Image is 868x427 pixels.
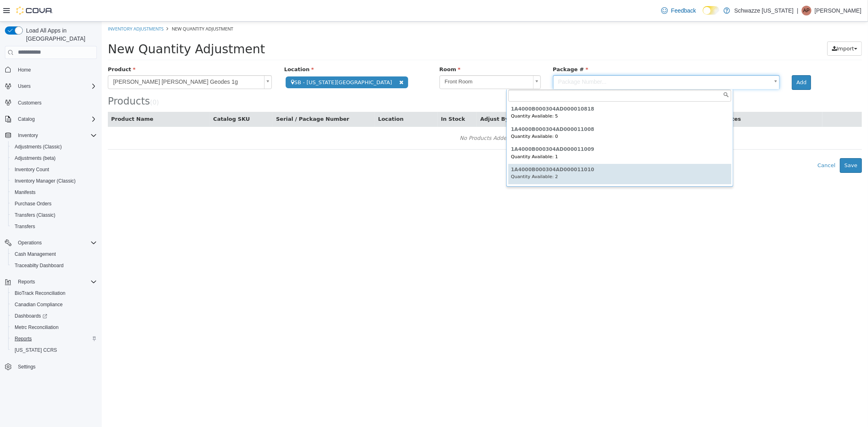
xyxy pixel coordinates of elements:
span: Reports [15,277,97,287]
p: Schwazze [US_STATE] [734,6,794,15]
span: Reports [15,335,32,342]
button: Transfers [8,221,100,232]
span: Washington CCRS [11,345,97,355]
a: Dashboards [8,310,100,322]
button: Reports [8,333,100,344]
nav: Complex example [5,61,97,394]
span: Purchase Orders [15,200,52,207]
a: Settings [15,362,39,372]
span: Inventory Count [15,166,49,173]
button: Inventory Count [8,164,100,175]
span: Settings [18,364,35,370]
span: Inventory [15,131,97,140]
span: Settings [15,362,97,372]
span: Operations [18,240,42,246]
button: Customers [2,97,100,109]
a: Transfers [11,222,38,231]
a: Manifests [11,187,39,197]
span: Cash Management [15,251,56,257]
span: Reports [18,279,35,285]
span: Users [18,83,31,89]
button: Adjustments (beta) [8,152,100,164]
span: Manifests [11,187,97,197]
a: Purchase Orders [11,199,55,209]
span: Cash Management [11,249,97,259]
button: Settings [2,361,100,373]
a: Dashboards [11,311,50,321]
button: [US_STATE] CCRS [8,344,100,356]
a: BioTrack Reconciliation [11,288,69,298]
button: Metrc Reconciliation [8,322,100,333]
p: [PERSON_NAME] [815,6,861,15]
a: [US_STATE] CCRS [11,345,60,355]
span: Transfers [11,222,97,231]
span: Customers [15,98,97,108]
span: Transfers (Classic) [15,212,55,218]
input: Dark Mode [703,6,720,15]
span: Adjustments (beta) [11,153,97,163]
a: Transfers (Classic) [11,210,59,220]
button: Operations [15,238,45,248]
span: Inventory Manager (Classic) [15,178,76,184]
span: Adjustments (Classic) [11,142,97,152]
span: Home [18,67,31,73]
span: Inventory Manager (Classic) [11,176,97,186]
button: Users [15,81,34,91]
span: Adjustments (Classic) [15,144,62,150]
span: Transfers (Classic) [11,210,97,220]
span: Canadian Compliance [11,300,97,309]
span: Traceabilty Dashboard [15,262,63,269]
a: Inventory Manager (Classic) [11,176,79,186]
a: Customers [15,98,45,108]
button: Inventory [2,130,100,141]
button: Traceabilty Dashboard [8,260,100,271]
a: Inventory Count [11,165,52,174]
a: Feedback [658,2,699,19]
span: Feedback [671,7,696,15]
button: Reports [2,276,100,288]
span: Metrc Reconciliation [15,324,59,331]
span: Inventory [18,132,38,139]
h6: 1A4000B000304AD000011010 [409,146,627,151]
button: Catalog [2,113,100,125]
span: Home [15,65,97,75]
span: Transfers [15,223,35,230]
a: Traceabilty Dashboard [11,261,67,270]
span: Reports [11,334,97,344]
button: Canadian Compliance [8,299,100,310]
span: Adjustments (beta) [15,155,56,161]
h6: 1A4000B000304AD000011009 [409,125,627,131]
button: Users [2,81,100,92]
span: AP [803,6,810,15]
span: [US_STATE] CCRS [15,347,57,353]
span: Dashboards [15,313,47,319]
a: Canadian Compliance [11,300,66,309]
button: Manifests [8,187,100,198]
span: Inventory Count [11,165,97,174]
button: Inventory Manager (Classic) [8,175,100,187]
a: Metrc Reconciliation [11,322,62,332]
button: Home [2,64,100,76]
div: Amber Palubeskie [802,6,811,15]
span: Customers [18,100,42,106]
button: Reports [15,277,38,287]
button: Inventory [15,131,41,140]
small: Quantity Available: 0 [409,112,457,118]
small: Quantity Available: 5 [409,92,457,97]
a: Cash Management [11,249,59,259]
span: Manifests [15,189,35,196]
a: Adjustments (beta) [11,153,59,163]
a: Adjustments (Classic) [11,142,65,152]
button: Purchase Orders [8,198,100,209]
span: Catalog [18,116,35,122]
span: BioTrack Reconciliation [11,288,97,298]
button: Operations [2,237,100,248]
span: Users [15,81,97,91]
img: Cova [16,7,53,15]
a: Reports [11,334,35,344]
h6: 1A4000B000304AD000010818 [409,85,627,90]
span: Canadian Compliance [15,301,63,308]
span: Operations [15,238,97,248]
small: Quantity Available: 1 [409,133,457,138]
